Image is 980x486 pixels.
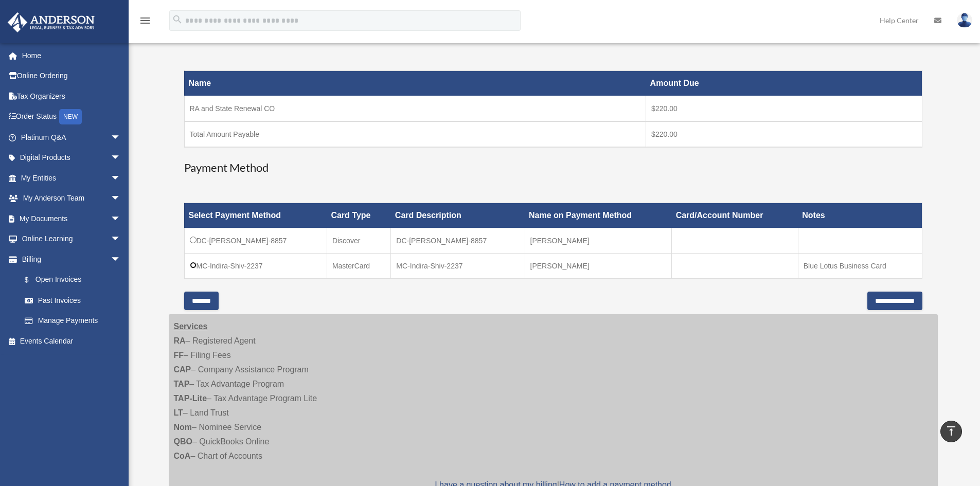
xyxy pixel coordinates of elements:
[7,331,136,351] a: Events Calendar
[798,203,922,228] th: Notes
[111,168,131,189] span: arrow_drop_down
[391,254,525,279] td: MC-Indira-Shiv-2237
[30,274,35,286] span: $
[5,12,98,32] img: Anderson Advisors Platinum Portal
[111,188,131,209] span: arrow_drop_down
[174,452,191,460] strong: CoA
[391,203,525,228] th: Card Description
[7,86,136,106] a: Tax Organizers
[14,290,131,311] a: Past Invoices
[7,148,136,168] a: Digital Productsarrow_drop_down
[327,228,390,254] td: Discover
[174,423,192,431] strong: Nom
[525,254,672,279] td: [PERSON_NAME]
[184,228,327,254] td: DC-[PERSON_NAME]-8857
[945,425,957,437] i: vertical_align_top
[7,45,136,66] a: Home
[174,408,183,417] strong: LT
[327,254,390,279] td: MasterCard
[7,106,136,128] a: Order StatusNEW
[174,351,184,359] strong: FF
[111,148,131,169] span: arrow_drop_down
[646,121,922,147] td: $220.00
[174,380,190,388] strong: TAP
[7,229,136,249] a: Online Learningarrow_drop_down
[184,254,327,279] td: MC-Indira-Shiv-2237
[184,96,646,122] td: RA and State Renewal CO
[7,208,136,229] a: My Documentsarrow_drop_down
[174,336,186,345] strong: RA
[174,394,207,403] strong: TAP-Lite
[391,228,525,254] td: DC-[PERSON_NAME]-8857
[174,365,191,374] strong: CAP
[525,203,672,228] th: Name on Payment Method
[111,127,131,148] span: arrow_drop_down
[7,66,136,86] a: Online Ordering
[111,249,131,270] span: arrow_drop_down
[172,14,183,25] i: search
[111,229,131,250] span: arrow_drop_down
[184,160,922,176] h3: Payment Method
[7,168,136,188] a: My Entitiesarrow_drop_down
[184,71,646,96] th: Name
[7,249,131,269] a: Billingarrow_drop_down
[139,18,151,27] a: menu
[14,311,131,331] a: Manage Payments
[957,13,972,28] img: User Pic
[59,109,82,124] div: NEW
[184,203,327,228] th: Select Payment Method
[174,322,208,331] strong: Services
[184,121,646,147] td: Total Amount Payable
[14,269,126,291] a: $Open Invoices
[646,96,922,122] td: $220.00
[7,127,136,148] a: Platinum Q&Aarrow_drop_down
[174,437,192,446] strong: QBO
[940,421,962,442] a: vertical_align_top
[798,254,922,279] td: Blue Lotus Business Card
[139,14,151,27] i: menu
[327,203,390,228] th: Card Type
[525,228,672,254] td: [PERSON_NAME]
[111,208,131,229] span: arrow_drop_down
[7,188,136,209] a: My Anderson Teamarrow_drop_down
[646,71,922,96] th: Amount Due
[672,203,798,228] th: Card/Account Number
